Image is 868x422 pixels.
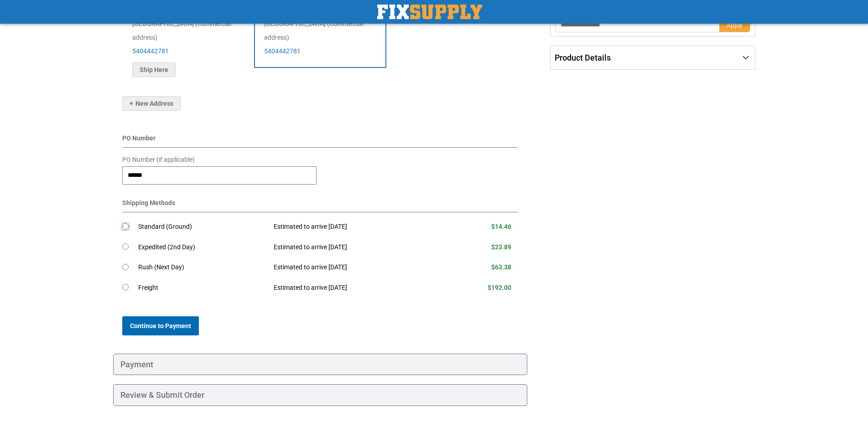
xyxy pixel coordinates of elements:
a: 5404442781 [132,47,169,55]
a: store logo [377,5,482,19]
span: New Address [130,100,173,107]
button: Continue to Payment [122,316,199,335]
td: Estimated to arrive [DATE] [267,257,443,278]
span: Ship Here [140,66,168,73]
span: Apply [727,21,743,29]
button: Ship Here [132,62,176,77]
td: Estimated to arrive [DATE] [267,237,443,257]
button: Apply [719,18,750,32]
td: Expedited (2nd Day) [138,237,267,257]
span: Continue to Payment [130,322,191,329]
span: $14.46 [491,223,511,230]
td: Freight [138,278,267,298]
img: Fix Industrial Supply [377,5,482,19]
a: 5404442781 [264,47,301,55]
div: Payment [113,354,528,376]
div: PO Number [122,134,519,148]
td: Rush (Next Day) [138,257,267,278]
span: $23.89 [491,243,511,251]
td: Estimated to arrive [DATE] [267,278,443,298]
button: New Address [122,96,181,111]
td: Estimated to arrive [DATE] [267,217,443,237]
div: Shipping Methods [122,198,519,212]
span: PO Number (if applicable) [122,156,195,163]
td: Standard (Ground) [138,217,267,237]
span: Product Details [555,53,611,62]
span: $63.38 [491,263,511,271]
span: $192.00 [488,284,511,291]
div: Review & Submit Order [113,384,528,406]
